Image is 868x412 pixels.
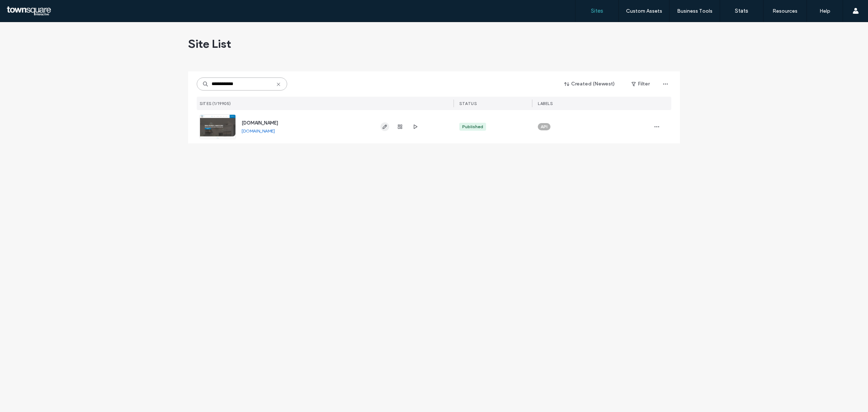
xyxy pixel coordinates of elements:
[462,123,483,130] div: Published
[558,78,621,90] button: Created (Newest)
[459,101,477,106] span: STATUS
[735,8,748,14] label: Stats
[538,101,553,106] span: LABELS
[624,78,657,90] button: Filter
[16,5,31,12] span: Help
[626,8,662,14] label: Custom Assets
[677,8,712,14] label: Business Tools
[541,123,548,130] span: API
[242,128,275,134] a: [DOMAIN_NAME]
[188,37,231,51] span: Site List
[773,8,797,14] label: Resources
[200,101,231,106] span: SITES (1/19905)
[591,8,603,14] label: Sites
[820,8,830,14] label: Help
[242,120,278,126] a: [DOMAIN_NAME]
